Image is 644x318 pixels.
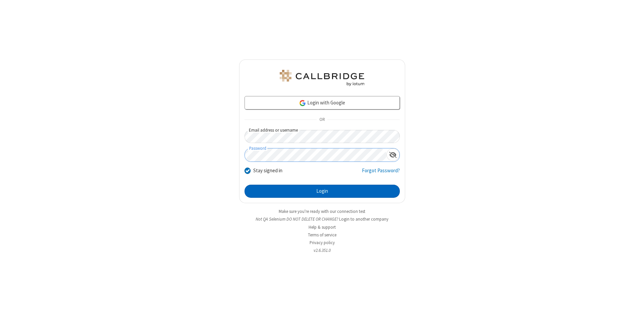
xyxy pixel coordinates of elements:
input: Password [245,148,386,162]
button: Login to another company [339,216,388,222]
a: Make sure you're ready with our connection test [279,209,365,214]
img: QA Selenium DO NOT DELETE OR CHANGE [278,70,366,86]
a: Forgot Password? [362,167,400,180]
iframe: Chat [627,301,639,313]
a: Login with Google [245,96,400,109]
button: Login [245,185,400,198]
a: Help & support [309,224,336,230]
img: google-icon.png [299,99,306,107]
a: Terms of service [308,232,336,238]
li: Not QA Selenium DO NOT DELETE OR CHANGE? [239,216,405,222]
label: Stay signed in [253,167,282,175]
a: Privacy policy [310,240,335,245]
div: Show password [386,148,399,161]
span: OR [317,115,327,125]
li: v2.6.351.0 [239,247,405,254]
input: Email address or username [245,130,400,143]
